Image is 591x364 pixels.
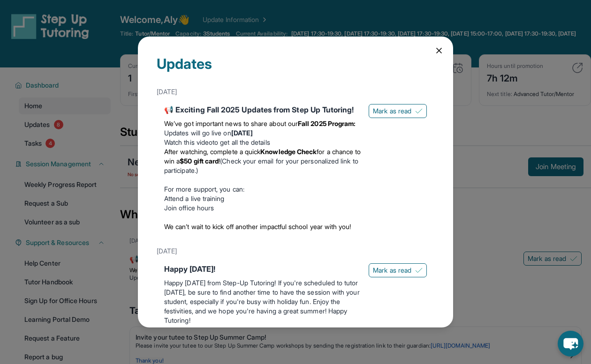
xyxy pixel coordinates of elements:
[231,129,253,137] strong: [DATE]
[164,119,298,127] span: We’ve got important news to share about our
[157,55,434,83] div: Updates
[164,263,361,275] div: Happy [DATE]!
[164,148,260,156] span: After watching, complete a quick
[219,157,220,165] span: !
[373,106,411,116] span: Mark as read
[298,119,356,127] strong: Fall 2025 Program:
[180,157,219,165] strong: $50 gift card
[164,278,361,325] p: Happy [DATE] from Step-Up Tutoring! If you're scheduled to tutor [DATE], be sure to find another ...
[164,204,214,212] a: Join office hours
[164,194,225,202] a: Attend a live training
[164,138,212,146] a: Watch this video
[415,107,423,115] img: Mark as read
[164,147,361,175] li: (Check your email for your personalized link to participate.)
[369,104,427,118] button: Mark as read
[164,223,351,230] span: We can’t wait to kick off another impactful school year with you!
[157,243,434,260] div: [DATE]
[164,138,361,147] li: to get all the details
[415,267,423,274] img: Mark as read
[260,148,317,156] strong: Knowledge Check
[373,266,411,275] span: Mark as read
[157,83,434,100] div: [DATE]
[164,185,361,194] p: For more support, you can:
[369,263,427,277] button: Mark as read
[558,331,583,357] button: chat-button
[164,104,361,115] div: 📢 Exciting Fall 2025 Updates from Step Up Tutoring!
[164,128,361,138] li: Updates will go live on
